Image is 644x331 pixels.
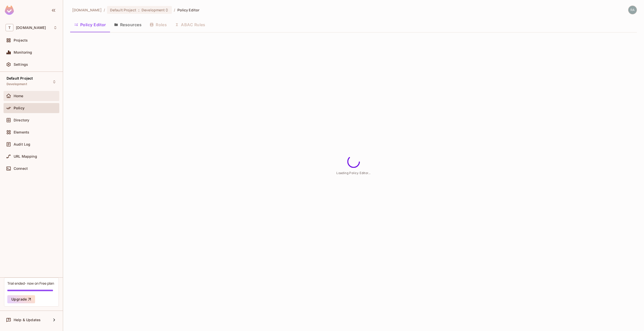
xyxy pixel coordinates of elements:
span: Settings [14,62,28,67]
button: Resources [110,18,146,31]
span: the active workspace [72,8,102,12]
span: Elements [14,130,29,134]
span: Home [14,94,23,98]
li: / [104,8,105,12]
span: Audit Log [14,142,30,146]
span: Help & Updates [14,318,41,322]
button: Policy Editor [70,18,110,31]
li: / [174,8,175,12]
span: Development [7,82,27,86]
span: Directory [14,118,29,122]
span: Monitoring [14,50,32,54]
span: T [6,24,13,31]
span: Default Project [7,76,33,80]
button: Upgrade [7,295,35,303]
span: Connect [14,167,28,171]
span: Development [142,8,165,12]
img: ravikanth.thoomozu1@t-mobile.com [628,6,637,14]
span: Loading Policy Editor... [336,171,371,175]
span: Policy Editor [177,8,200,12]
span: URL Mapping [14,154,37,158]
span: Policy [14,106,24,110]
div: Trial ended- now on Free plan [7,281,54,286]
span: Projects [14,38,28,42]
span: Default Project [110,8,136,12]
span: : [138,8,140,12]
span: Workspace: t-mobile.com [16,26,46,30]
img: SReyMgAAAABJRU5ErkJggg== [5,6,14,15]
